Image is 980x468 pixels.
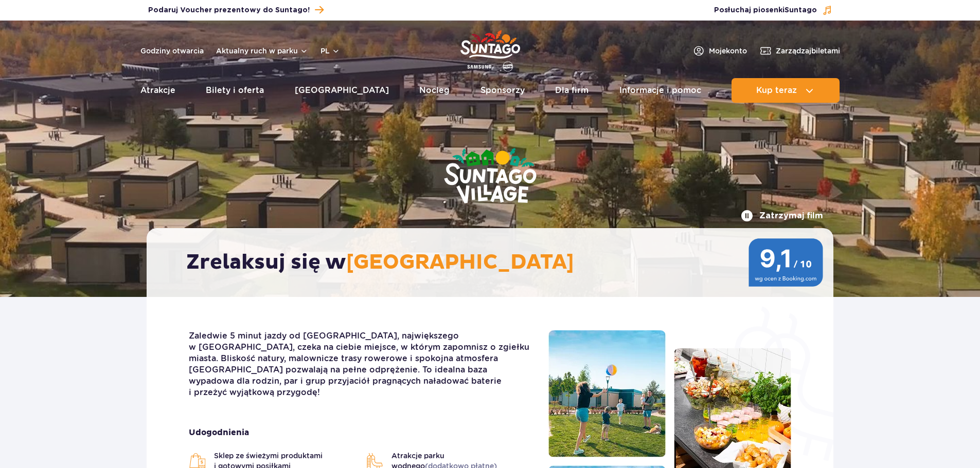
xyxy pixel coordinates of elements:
button: pl [320,46,340,56]
span: Moje konto [709,46,747,56]
a: Park of Poland [460,26,520,73]
a: Mojekonto [692,45,747,57]
a: Atrakcje [140,78,175,103]
img: 9,1/10 wg ocen z Booking.com [749,238,823,287]
span: Posłuchaj piosenki [714,5,817,15]
button: Kup teraz [732,78,840,103]
img: Suntago Village [403,108,578,246]
span: [GEOGRAPHIC_DATA] [346,250,574,275]
button: Aktualny ruch w parku [216,47,308,55]
a: Podaruj Voucher prezentowy do Suntago! [148,3,324,17]
a: Informacje i pomoc [619,78,701,103]
span: Kup teraz [756,86,797,95]
a: Bilety i oferta [206,78,264,103]
a: [GEOGRAPHIC_DATA] [295,78,389,103]
button: Zatrzymaj film [741,210,823,222]
h2: Zrelaksuj się w [186,250,804,275]
a: Dla firm [555,78,589,103]
a: Zarządzajbiletami [759,45,840,57]
p: Zaledwie 5 minut jazdy od [GEOGRAPHIC_DATA], największego w [GEOGRAPHIC_DATA], czeka na ciebie mi... [189,330,533,398]
span: Podaruj Voucher prezentowy do Suntago! [148,5,310,15]
a: Nocleg [419,78,450,103]
span: Zarządzaj biletami [776,46,840,56]
strong: Udogodnienia [189,427,533,438]
a: Sponsorzy [480,78,525,103]
a: Godziny otwarcia [140,46,204,56]
span: Suntago [785,7,817,14]
button: Posłuchaj piosenkiSuntago [714,5,832,15]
